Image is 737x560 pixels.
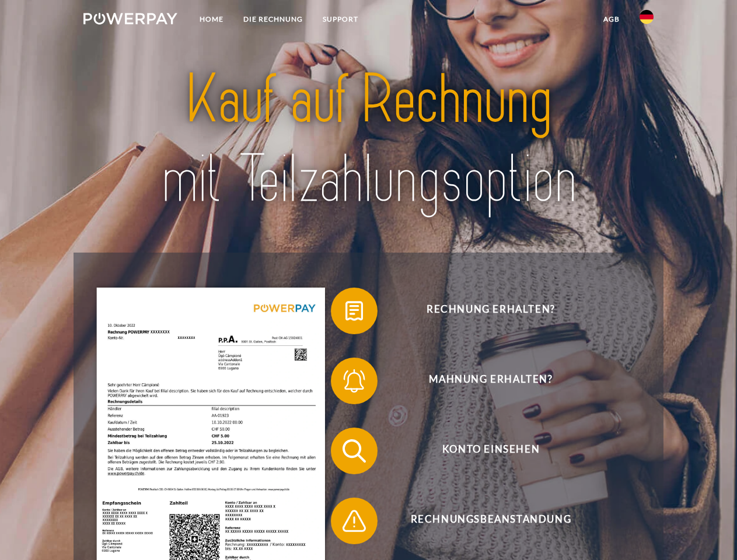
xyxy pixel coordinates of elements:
img: qb_warning.svg [340,506,369,535]
span: Rechnung erhalten? [348,288,634,334]
img: qb_bill.svg [340,296,369,325]
a: SUPPORT [313,9,368,30]
a: Home [190,9,233,30]
img: title-powerpay_de.svg [111,56,626,223]
span: Konto einsehen [348,428,634,474]
img: logo-powerpay-white.svg [83,13,177,24]
a: DIE RECHNUNG [233,9,313,30]
button: Konto einsehen [331,428,634,474]
a: agb [593,9,630,30]
span: Rechnungsbeanstandung [348,498,634,544]
button: Rechnung erhalten? [331,288,634,334]
img: qb_bell.svg [340,366,369,395]
button: Rechnungsbeanstandung [331,498,634,544]
span: Mahnung erhalten? [348,358,634,404]
img: qb_search.svg [340,436,369,466]
img: de [640,10,654,24]
button: Mahnung erhalten? [331,358,634,404]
